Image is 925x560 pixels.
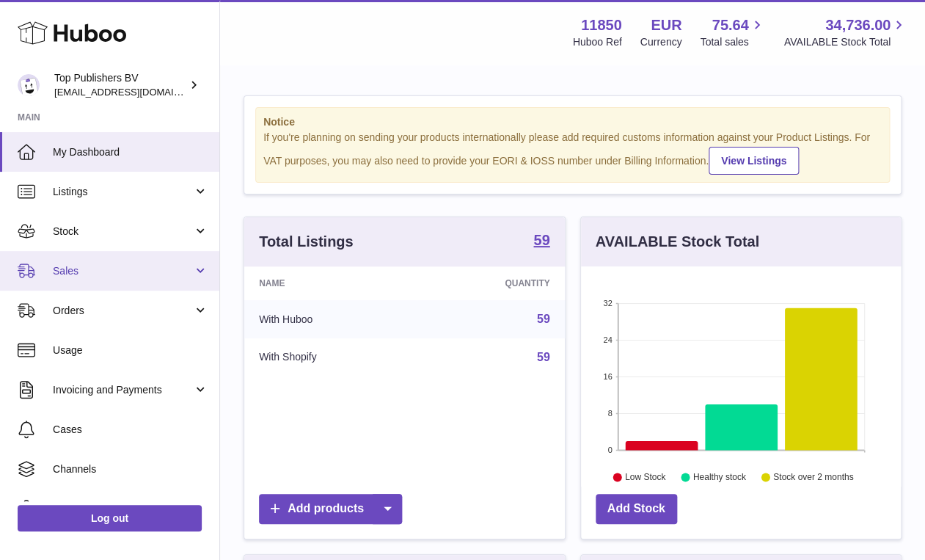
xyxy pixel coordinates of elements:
strong: 59 [533,233,549,247]
text: 0 [607,446,612,454]
span: Channels [53,462,208,476]
span: Usage [53,343,208,357]
strong: 11850 [581,15,622,35]
span: Listings [53,185,193,199]
div: Currency [640,35,682,49]
div: Top Publishers BV [54,71,186,99]
td: With Shopify [244,338,417,377]
span: Total sales [700,35,765,49]
text: 32 [603,299,612,308]
span: Cases [53,423,208,437]
text: 16 [603,372,612,381]
a: 34,736.00 AVAILABLE Stock Total [783,15,907,49]
text: 8 [607,409,612,418]
a: 59 [537,313,550,325]
a: 59 [533,233,549,250]
a: 59 [537,351,550,363]
text: Low Stock [624,472,665,482]
span: Stock [53,225,193,239]
a: Add products [259,494,402,524]
text: Healthy stock [692,472,746,482]
span: Invoicing and Payments [53,383,193,397]
span: 75.64 [712,15,748,35]
span: Orders [53,304,193,318]
strong: Notice [263,115,882,129]
span: [EMAIL_ADDRESS][DOMAIN_NAME] [54,86,216,98]
a: Add Stock [596,494,677,524]
th: Name [244,266,417,300]
div: If you're planning on sending your products internationally please add required customs informati... [263,131,882,175]
a: Log out [18,505,202,531]
td: With Huboo [244,300,417,338]
a: 75.64 Total sales [700,15,765,49]
text: 24 [603,335,612,344]
text: Stock over 2 months [773,472,853,482]
th: Quantity [417,266,564,300]
strong: EUR [651,15,681,35]
h3: AVAILABLE Stock Total [596,232,759,252]
span: My Dashboard [53,145,208,159]
h3: Total Listings [259,232,354,252]
img: accounts@fantasticman.com [18,74,40,96]
span: Sales [53,264,193,278]
span: AVAILABLE Stock Total [783,35,907,49]
span: 34,736.00 [825,15,891,35]
div: Huboo Ref [573,35,622,49]
a: View Listings [709,147,799,175]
